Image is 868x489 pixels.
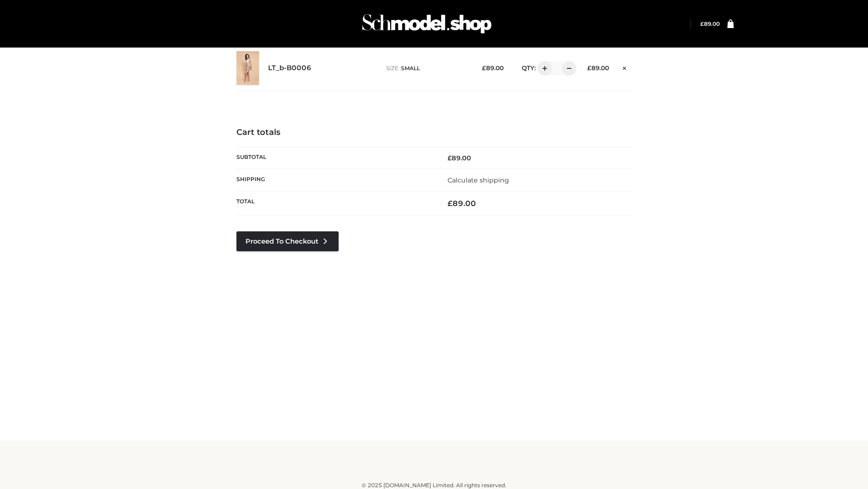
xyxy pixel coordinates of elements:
th: Subtotal [236,147,434,169]
bdi: 89.00 [482,64,504,72]
span: £ [448,199,453,208]
a: Remove this item [618,61,632,73]
a: Calculate shipping [448,176,509,184]
bdi: 89.00 [448,199,476,208]
h4: Cart totals [236,128,632,138]
div: QTY: [513,61,573,76]
span: £ [448,154,452,162]
span: SMALL [401,65,420,72]
span: £ [587,64,591,72]
p: size : [386,64,468,72]
a: LT_b-B0006 [268,64,311,72]
bdi: 89.00 [587,64,609,72]
span: £ [700,20,704,27]
a: Proceed to Checkout [236,231,339,251]
img: Schmodel Admin 964 [359,6,495,42]
th: Shipping [236,169,434,191]
bdi: 89.00 [700,20,720,27]
th: Total [236,192,434,216]
span: £ [482,64,486,72]
a: £89.00 [700,20,720,27]
bdi: 89.00 [448,154,471,162]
